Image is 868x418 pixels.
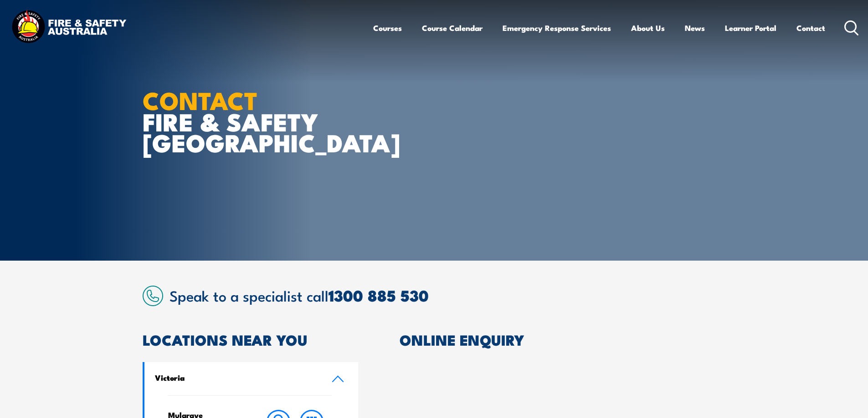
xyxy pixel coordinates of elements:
a: Contact [796,16,825,40]
h2: LOCATIONS NEAR YOU [143,333,359,346]
h1: FIRE & SAFETY [GEOGRAPHIC_DATA] [143,89,368,153]
a: News [685,16,705,40]
a: 1300 885 530 [329,283,429,307]
strong: CONTACT [143,81,258,118]
h2: Speak to a specialist call [169,287,726,303]
a: Course Calendar [422,16,483,40]
a: Courses [373,16,402,40]
a: Emergency Response Services [503,16,611,40]
a: Learner Portal [725,16,776,40]
a: Victoria [144,362,359,395]
h4: Victoria [155,373,318,383]
a: About Us [631,16,665,40]
h2: ONLINE ENQUIRY [400,333,726,346]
